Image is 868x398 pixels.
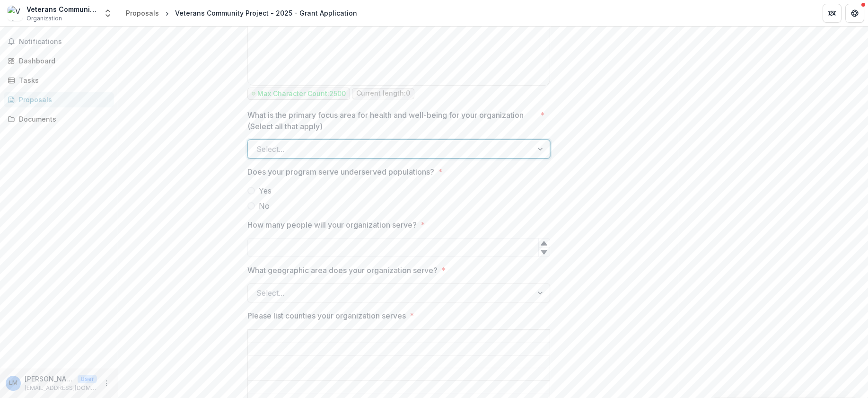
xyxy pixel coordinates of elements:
[845,4,864,23] button: Get Help
[26,14,62,23] span: Organization
[25,374,74,384] p: [PERSON_NAME]
[4,72,114,88] a: Tasks
[101,378,112,389] button: More
[4,111,114,127] a: Documents
[122,6,361,20] nav: breadcrumb
[25,384,97,392] p: [EMAIL_ADDRESS][DOMAIN_NAME]
[247,265,438,276] p: What geographic area does your organization serve?
[19,75,106,85] div: Tasks
[4,34,114,49] button: Notifications
[101,4,114,23] button: Open entity switcher
[26,4,97,14] div: Veterans Community Project
[356,89,410,97] p: Current length: 0
[4,53,114,69] a: Dashboard
[122,6,163,20] a: Proposals
[247,109,536,132] p: What is the primary focus area for health and well-being for your organization (Select all that a...
[257,90,346,98] p: Max Character Count: 2500
[823,4,842,23] button: Partners
[4,92,114,107] a: Proposals
[19,95,106,105] div: Proposals
[19,38,110,46] span: Notifications
[247,166,434,177] p: Does your program serve underserved populations?
[247,219,417,230] p: How many people will your organization serve?
[19,114,106,124] div: Documents
[247,310,406,321] p: Please list counties your organization serves
[78,375,97,383] p: User
[259,185,272,196] span: Yes
[126,8,159,18] div: Proposals
[19,56,106,66] div: Dashboard
[8,6,23,21] img: Veterans Community Project
[9,380,18,386] div: Liz Mueller
[175,8,357,18] div: Veterans Community Project - 2025 - Grant Application
[259,200,270,212] span: No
